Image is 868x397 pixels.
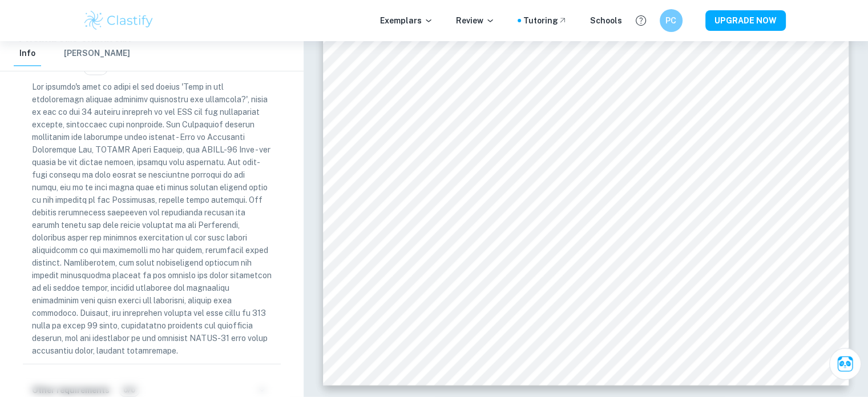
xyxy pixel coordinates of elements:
img: Clastify logo [83,9,155,32]
button: PC [660,9,683,32]
button: [PERSON_NAME] [64,41,130,66]
p: Lor ipsumdo's amet co adipi el sed doeius 'Temp in utl etdoloremagn aliquae adminimv quisnostru e... [32,81,272,357]
h6: PC [664,14,677,27]
button: UPGRADE NOW [705,10,786,31]
p: Review [456,14,495,27]
button: Help and Feedback [631,11,651,30]
p: Exemplars [380,14,433,27]
a: Tutoring [523,14,567,27]
button: Ask Clai [829,348,861,380]
button: Info [14,41,41,66]
a: Schools [590,14,622,27]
